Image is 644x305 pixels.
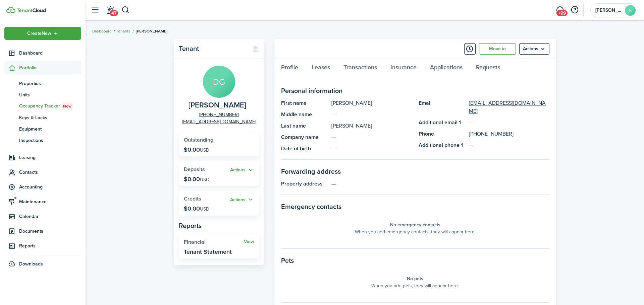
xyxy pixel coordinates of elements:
panel-main-title: Email [419,99,466,115]
panel-main-section-title: Forwarding address [281,166,549,176]
a: [EMAIL_ADDRESS][DOMAIN_NAME] [182,118,256,125]
widget-stats-description: Tenant Statement [184,248,232,255]
span: Create New [27,31,51,36]
panel-main-description: — [331,145,412,153]
panel-main-title: Additional phone 1 [419,141,466,149]
a: Inspections [4,135,81,146]
span: USD [200,176,209,183]
a: Units [4,89,81,100]
panel-main-description: — [331,133,412,141]
panel-main-title: Phone [419,130,466,138]
button: Open resource center [569,4,580,16]
a: Profile [274,59,305,79]
a: Keys & Locks [4,112,81,123]
a: Occupancy TrackerNew [4,100,81,112]
a: Dashboard [4,47,81,60]
panel-main-placeholder-description: When you add emergency contacts, they will appear here. [355,228,476,235]
span: Equipment [19,126,81,133]
panel-main-placeholder-description: When you add pets, they will appear here. [371,282,459,289]
panel-main-description: — [331,180,549,188]
button: Open menu [230,196,254,204]
a: Transactions [337,59,384,79]
a: Reports [4,239,81,252]
span: Downloads [19,260,43,268]
a: [PHONE_NUMBER] [199,111,239,118]
span: Documents [19,228,81,235]
span: +99 [556,10,568,16]
span: Reports [19,242,81,249]
avatar-text: K [625,5,636,16]
span: Leasing [19,154,81,161]
panel-main-title: Date of birth [281,145,328,153]
a: [EMAIL_ADDRESS][DOMAIN_NAME] [469,99,549,115]
panel-main-title: Property address [281,180,328,188]
panel-main-description: [PERSON_NAME] [331,99,412,107]
a: Move in [479,43,516,55]
button: Open menu [519,43,549,55]
span: Karlie [595,8,622,13]
button: Open menu [230,166,254,174]
panel-main-section-title: Emergency contacts [281,202,549,212]
span: New [63,103,71,109]
avatar-text: DG [203,66,235,98]
panel-main-placeholder-title: No pets [407,275,423,282]
span: Dora Grubbs [189,101,246,109]
span: USD [200,206,209,213]
span: Properties [19,80,81,87]
panel-main-description: [PERSON_NAME] [331,122,412,130]
span: Accounting [19,183,81,190]
span: Dashboard [19,50,81,57]
a: Equipment [4,123,81,135]
p: $0.00 [184,205,209,212]
a: Requests [469,59,507,79]
button: Search [121,4,130,16]
span: Contacts [19,169,81,176]
panel-main-title: Additional email 1 [419,119,466,127]
button: Open menu [4,27,81,40]
span: Portfolio [19,64,81,71]
menu-btn: Actions [519,43,549,55]
a: Tenants [116,28,130,34]
span: Keys & Locks [19,114,81,121]
button: Actions [230,196,254,204]
span: Maintenance [19,198,81,205]
span: Credits [184,195,201,203]
span: Inspections [19,137,81,144]
span: Calendar [19,213,81,220]
a: Insurance [384,59,423,79]
span: Units [19,91,81,98]
panel-main-description: — [331,110,412,119]
panel-main-placeholder-title: No emergency contacts [390,221,440,228]
panel-main-section-title: Personal information [281,86,549,96]
panel-main-subtitle: Reports [179,221,259,231]
a: Notifications [104,2,117,19]
panel-main-title: Company name [281,133,328,141]
span: 47 [110,10,118,16]
img: TenantCloud [6,7,15,13]
img: TenantCloud [16,8,46,12]
panel-main-title: First name [281,99,328,107]
span: USD [200,147,209,154]
panel-main-title: Tenant [179,45,246,53]
p: $0.00 [184,146,209,153]
widget-stats-title: Financial [184,239,244,245]
a: View [244,239,254,244]
a: Applications [423,59,469,79]
a: Properties [4,78,81,89]
panel-main-title: Middle name [281,110,328,119]
a: Messaging [553,2,566,19]
p: $0.00 [184,176,209,182]
button: Timeline [464,43,476,55]
panel-main-section-title: Pets [281,255,549,265]
a: Leases [305,59,337,79]
button: Actions [230,166,254,174]
a: [PHONE_NUMBER] [469,130,514,138]
panel-main-title: Last name [281,122,328,130]
span: [PERSON_NAME] [136,28,167,34]
span: Outstanding [184,136,213,144]
button: Open sidebar [89,4,101,16]
a: Dashboard [92,28,112,34]
span: Deposits [184,165,205,173]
